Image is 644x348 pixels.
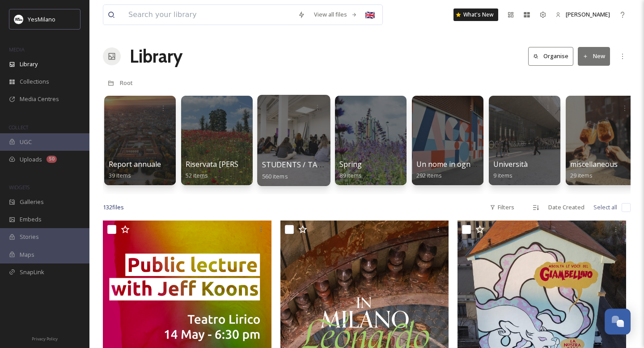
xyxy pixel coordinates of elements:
[493,160,528,179] a: Università9 items
[47,156,57,163] div: 50
[493,159,528,169] span: Università
[20,95,59,103] span: Media Centres
[566,10,610,18] span: [PERSON_NAME]
[28,15,55,23] span: YesMilano
[262,172,288,180] span: 560 items
[493,171,513,179] span: 9 items
[9,46,25,53] span: MEDIA
[20,138,32,146] span: UGC
[605,309,631,335] button: Open Chat
[416,160,505,179] a: Un nome in ogni quartiere292 items
[14,15,23,24] img: Logo%20YesMilano%40150x.png
[570,159,618,169] span: miscellaneous
[551,6,614,23] a: [PERSON_NAME]
[20,250,34,259] span: Maps
[578,47,610,65] button: New
[109,159,179,169] span: Report annuale 2022
[20,77,49,86] span: Collections
[309,6,362,23] a: View all files
[186,159,340,169] span: Riservata [PERSON_NAME] - Used - Instagram
[20,155,42,164] span: Uploads
[32,336,58,342] span: Privacy Policy
[186,160,340,179] a: Riservata [PERSON_NAME] - Used - Instagram52 items
[120,79,133,87] span: Root
[20,198,44,206] span: Galleries
[20,215,42,224] span: Embeds
[262,160,340,170] span: STUDENTS / TALENTS
[109,171,131,179] span: 39 items
[570,171,593,179] span: 29 items
[416,171,442,179] span: 292 items
[9,124,28,131] span: COLLECT
[339,159,362,169] span: Spring
[109,160,179,179] a: Report annuale 202239 items
[485,199,519,216] div: Filters
[362,7,378,23] div: 🇬🇧
[339,160,362,179] a: Spring89 items
[9,184,30,191] span: WIDGETS
[453,8,498,21] a: What's New
[124,5,293,25] input: Search your library
[339,171,362,179] span: 89 items
[20,60,38,68] span: Library
[528,47,578,65] a: Organise
[528,47,573,65] button: Organise
[20,268,44,276] span: SnapLink
[103,203,124,212] span: 132 file s
[544,199,589,216] div: Date Created
[186,171,208,179] span: 52 items
[20,233,39,241] span: Stories
[120,77,133,88] a: Root
[593,203,617,212] span: Select all
[130,43,182,70] a: Library
[416,159,505,169] span: Un nome in ogni quartiere
[570,160,618,179] a: miscellaneous29 items
[262,161,340,180] a: STUDENTS / TALENTS560 items
[32,333,58,344] a: Privacy Policy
